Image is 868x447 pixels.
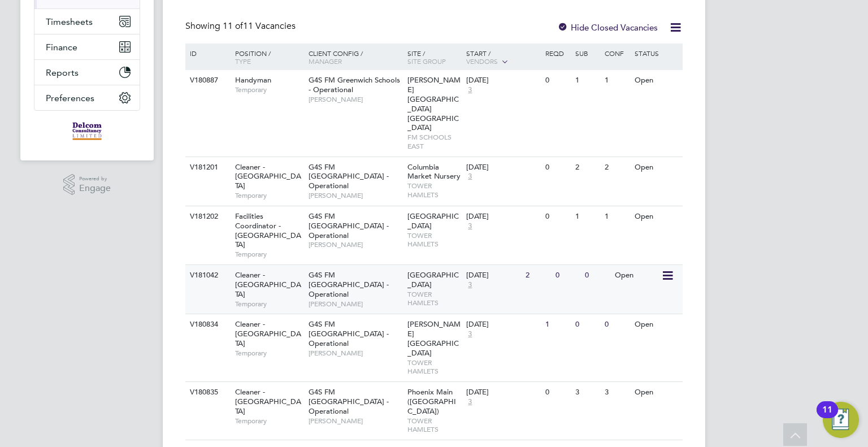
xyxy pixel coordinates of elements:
[235,250,303,259] span: Temporary
[187,44,227,63] div: ID
[309,387,389,416] span: G4S FM [GEOGRAPHIC_DATA] - Operational
[466,163,540,172] div: [DATE]
[602,314,631,335] div: 0
[582,265,611,286] div: 0
[822,410,832,424] div: 11
[466,85,474,95] span: 3
[34,9,140,34] button: Timesheets
[309,319,389,348] span: G4S FM [GEOGRAPHIC_DATA] - Operational
[235,211,301,250] span: Facilities Coordinator - [GEOGRAPHIC_DATA]
[466,280,474,290] span: 3
[542,314,572,335] div: 1
[466,57,498,66] span: Vendors
[572,70,602,91] div: 1
[542,206,572,227] div: 0
[187,157,227,178] div: V181201
[235,387,301,416] span: Cleaner - [GEOGRAPHIC_DATA]
[407,290,461,307] span: TOWER HAMLETS
[309,349,402,358] span: [PERSON_NAME]
[466,271,520,280] div: [DATE]
[235,75,271,85] span: Handyman
[187,70,227,91] div: V180887
[632,382,681,403] div: Open
[632,314,681,335] div: Open
[602,206,631,227] div: 1
[187,382,227,403] div: V180835
[602,44,631,63] div: Conf
[235,349,303,358] span: Temporary
[46,16,93,27] span: Timesheets
[187,265,227,286] div: V181042
[572,157,602,178] div: 2
[34,34,140,59] button: Finance
[63,174,111,196] a: Powered byEngage
[309,162,389,191] span: G4S FM [GEOGRAPHIC_DATA] - Operational
[309,300,402,309] span: [PERSON_NAME]
[309,57,342,66] span: Manager
[466,222,474,231] span: 3
[34,60,140,85] button: Reports
[466,76,540,85] div: [DATE]
[223,20,296,32] span: 11 Vacancies
[235,300,303,309] span: Temporary
[553,265,582,286] div: 0
[79,184,111,193] span: Engage
[407,319,461,358] span: [PERSON_NAME][GEOGRAPHIC_DATA]
[572,44,602,63] div: Sub
[466,212,540,222] div: [DATE]
[466,320,540,329] div: [DATE]
[572,382,602,403] div: 3
[223,20,243,32] span: 11 of
[542,382,572,403] div: 0
[466,388,540,397] div: [DATE]
[187,314,227,335] div: V180834
[572,314,602,335] div: 0
[46,42,77,53] span: Finance
[309,211,389,240] span: G4S FM [GEOGRAPHIC_DATA] - Operational
[405,44,464,71] div: Site /
[612,265,661,286] div: Open
[602,70,631,91] div: 1
[309,416,402,426] span: [PERSON_NAME]
[235,319,301,348] span: Cleaner - [GEOGRAPHIC_DATA]
[407,133,461,150] span: FM SCHOOLS EAST
[632,70,681,91] div: Open
[235,191,303,200] span: Temporary
[632,44,681,63] div: Status
[235,85,303,94] span: Temporary
[235,416,303,426] span: Temporary
[46,93,94,103] span: Preferences
[407,162,461,181] span: Columbia Market Nursery
[309,95,402,104] span: [PERSON_NAME]
[823,402,859,438] button: Open Resource Center, 11 new notifications
[466,172,474,181] span: 3
[466,329,474,339] span: 3
[407,270,459,289] span: [GEOGRAPHIC_DATA]
[557,22,658,33] label: Hide Closed Vacancies
[79,174,111,184] span: Powered by
[407,358,461,376] span: TOWER HAMLETS
[306,44,405,71] div: Client Config /
[407,181,461,199] span: TOWER HAMLETS
[309,75,400,94] span: G4S FM Greenwich Schools - Operational
[407,387,456,416] span: Phoenix Main ([GEOGRAPHIC_DATA])
[407,416,461,434] span: TOWER HAMLETS
[46,67,79,78] span: Reports
[235,162,301,191] span: Cleaner - [GEOGRAPHIC_DATA]
[407,57,446,66] span: Site Group
[187,206,227,227] div: V181202
[602,157,631,178] div: 2
[309,240,402,249] span: [PERSON_NAME]
[72,122,102,140] img: delcomconsultancyltd-logo-retina.png
[407,75,461,132] span: [PERSON_NAME][GEOGRAPHIC_DATA] [GEOGRAPHIC_DATA]
[542,44,572,63] div: Reqd
[466,397,474,407] span: 3
[227,44,306,71] div: Position /
[463,44,542,72] div: Start /
[542,70,572,91] div: 0
[572,206,602,227] div: 1
[235,270,301,299] span: Cleaner - [GEOGRAPHIC_DATA]
[34,85,140,110] button: Preferences
[34,122,140,140] a: Go to home page
[309,191,402,200] span: [PERSON_NAME]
